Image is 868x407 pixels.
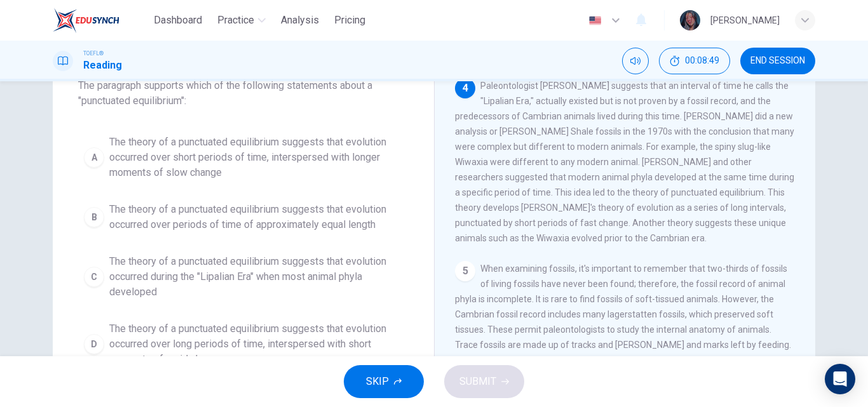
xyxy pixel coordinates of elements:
h1: Reading [83,58,122,73]
button: Dashboard [149,9,207,32]
div: D [84,334,104,354]
div: Hide [659,48,730,74]
div: A [84,147,104,168]
span: Dashboard [154,13,202,28]
a: EduSynch logo [53,8,149,33]
img: en [587,16,603,25]
button: CThe theory of a punctuated equilibrium suggests that evolution occurred during the "Lipalian Era... [78,248,409,305]
span: TOEFL® [83,49,104,58]
div: Mute [622,48,649,74]
span: SKIP [366,373,389,390]
button: BThe theory of a punctuated equilibrium suggests that evolution occurred over periods of time of ... [78,196,409,238]
button: END SESSION [740,48,815,74]
span: Practice [217,13,254,28]
button: Practice [212,9,271,32]
span: 00:08:49 [685,56,719,66]
div: C [84,267,104,287]
button: Pricing [329,9,370,32]
button: DThe theory of a punctuated equilibrium suggests that evolution occurred over long periods of tim... [78,316,409,373]
span: The theory of a punctuated equilibrium suggests that evolution occurred during the "Lipalian Era"... [109,254,403,300]
div: 5 [455,261,475,281]
span: Pricing [334,13,365,28]
button: Analysis [276,9,324,32]
div: B [84,207,104,227]
button: SKIP [344,365,424,398]
span: The theory of a punctuated equilibrium suggests that evolution occurred over long periods of time... [109,321,403,367]
span: The theory of a punctuated equilibrium suggests that evolution occurred over short periods of tim... [109,135,403,180]
div: Open Intercom Messenger [825,364,855,394]
span: Paleontologist [PERSON_NAME] suggests that an interval of time he calls the "Lipalian Era," actua... [455,81,794,243]
img: Profile picture [680,10,700,30]
span: Analysis [281,13,319,28]
button: 00:08:49 [659,48,730,74]
span: The paragraph supports which of the following statements about a "punctuated equilibrium": [78,78,409,109]
div: [PERSON_NAME] [710,13,780,28]
span: END SESSION [750,56,805,66]
div: 4 [455,78,475,98]
span: The theory of a punctuated equilibrium suggests that evolution occurred over periods of time of a... [109,202,403,232]
button: AThe theory of a punctuated equilibrium suggests that evolution occurred over short periods of ti... [78,129,409,186]
img: EduSynch logo [53,8,119,33]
